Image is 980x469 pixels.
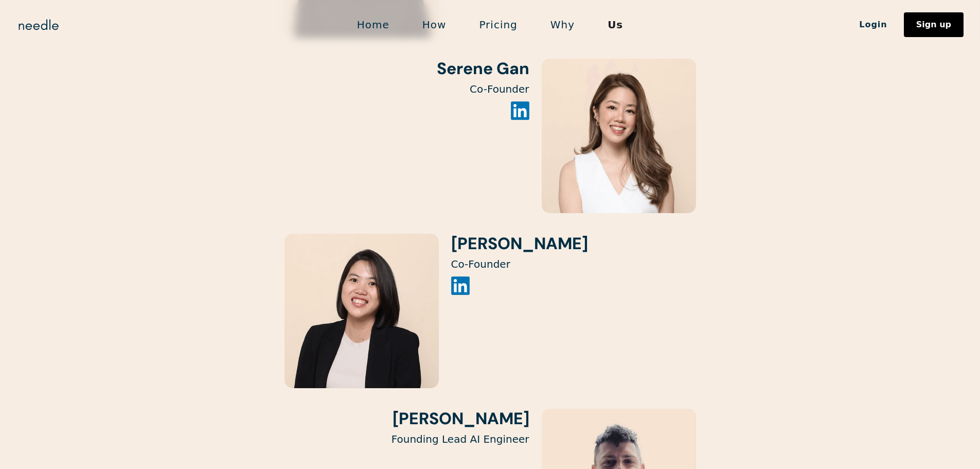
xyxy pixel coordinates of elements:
[451,258,588,270] p: Co-Founder
[916,21,951,29] div: Sign up
[284,59,529,78] h3: Serene Gan
[843,16,904,33] a: Login
[406,14,463,36] a: How
[284,83,529,95] p: Co-Founder
[591,14,639,36] a: Us
[534,14,591,36] a: Why
[904,12,964,37] a: Sign up
[341,14,406,36] a: Home
[284,433,529,445] p: Founding Lead AI Engineer
[462,14,533,36] a: Pricing
[451,234,588,253] h3: [PERSON_NAME]
[284,409,529,428] h3: [PERSON_NAME]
